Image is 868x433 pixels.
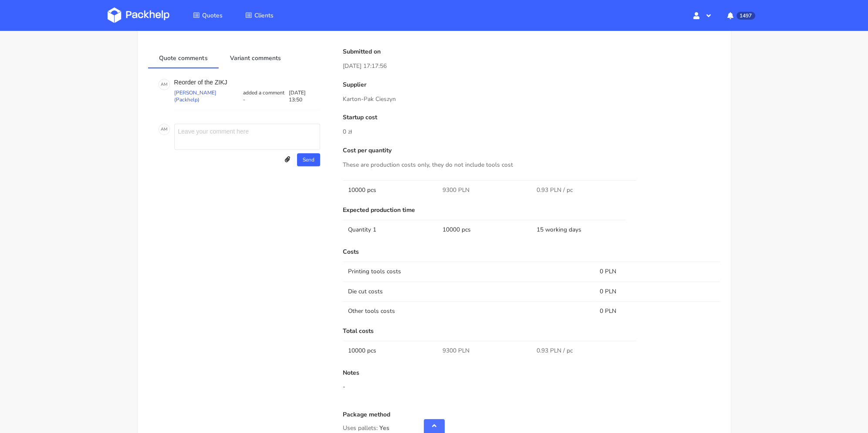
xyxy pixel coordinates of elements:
span: A [161,79,164,90]
button: Send [297,153,320,166]
p: Expected production time [343,207,720,214]
span: Clients [254,11,274,20]
button: 1497 [720,7,760,23]
a: Quotes [182,7,233,23]
p: Total costs [343,328,720,335]
p: [DATE] 13:50 [289,89,320,103]
td: Printing tools costs [343,262,594,281]
p: These are production costs only, they do not include tools cost [343,160,720,170]
p: [DATE] 17:17:56 [343,61,720,71]
span: M [164,124,168,135]
td: 10000 pcs [437,220,531,239]
img: Dashboard [108,7,169,23]
td: 0 PLN [594,301,720,321]
p: Supplier [343,81,720,88]
td: 10000 pcs [343,180,437,200]
td: 0 PLN [594,262,720,281]
span: 9300 PLN [442,346,469,355]
td: 15 working days [531,220,626,239]
div: Package method [343,411,720,425]
p: Submitted on [343,48,720,55]
span: Uses pallets: [343,424,378,432]
span: 9300 PLN [442,186,469,195]
span: 0.93 PLN / pc [537,186,573,195]
span: Quotes [202,11,223,20]
p: Karton-Pak Cieszyn [343,94,720,104]
p: Cost per quantity [343,147,720,154]
td: Other tools costs [343,301,594,321]
a: Variant comments [219,48,292,67]
td: Quantity 1 [343,220,437,239]
span: A [161,124,164,135]
a: Clients [235,7,284,23]
span: 0.93 PLN / pc [537,346,573,355]
td: 0 PLN [594,282,720,301]
div: - [343,383,720,391]
p: Costs [343,248,720,255]
span: M [164,79,168,90]
td: 10000 pcs [343,341,437,360]
p: added a comment - [241,89,289,103]
a: Quote comments [148,48,219,67]
span: 1497 [736,12,755,20]
td: Die cut costs [343,282,594,301]
p: Notes [343,369,720,376]
p: Startup cost [343,114,720,121]
p: Reorder of the ZIKJ [174,79,320,86]
p: 0 zł [343,127,720,137]
p: [PERSON_NAME] (Packhelp) [174,89,242,103]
